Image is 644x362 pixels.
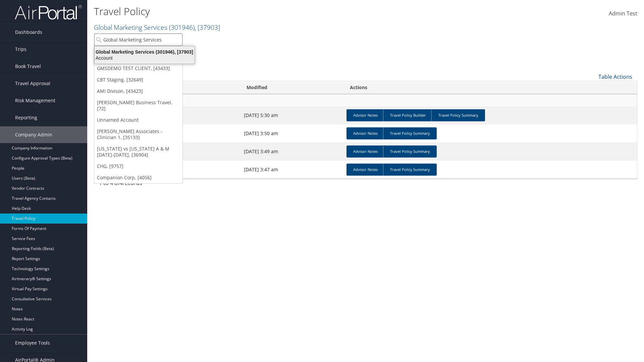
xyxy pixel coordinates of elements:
a: Table Actions [598,73,632,80]
span: , [ 37903 ] [195,23,220,32]
span: Trips [15,41,26,58]
a: [US_STATE] vs [US_STATE] A & M [DATE]-[DATE], [36904] [94,143,182,161]
a: Travel Policy Summary [383,127,437,139]
span: Travel Approval [15,75,50,92]
td: [DATE] 5:30 am [240,106,344,124]
input: Search Accounts [94,34,182,46]
a: [PERSON_NAME] Business Travel, [72] [94,97,182,114]
a: [PERSON_NAME] Associates - Clinician 1, [35133] [94,126,182,143]
a: Advisor Notes [346,164,384,176]
span: Dashboards [15,24,42,41]
span: Reporting [15,109,37,126]
a: Global Marketing Services [94,23,220,32]
td: [DATE] 3:49 am [240,142,344,161]
span: Admin Test [609,10,637,17]
a: Admin Test [609,3,637,24]
a: Travel Policy Summary [431,109,485,121]
a: GMSDEMO TEST CLIENT, [43433] [94,63,182,74]
span: Risk Management [15,92,55,109]
div: 1 to 4 of records [99,179,225,190]
span: Employee Tools [15,335,50,351]
td: [DATE] 3:50 am [240,124,344,142]
div: Global Marketing Services (301946), [37903] [91,49,199,55]
td: Global Marketing Services [94,94,637,106]
a: Travel Policy Builder [383,109,433,121]
a: Travel Policy Summary [383,164,437,176]
div: Account [91,55,199,61]
span: 4 [119,179,122,187]
th: Actions [344,81,637,94]
a: Advisor Notes [346,145,384,158]
a: Companion Corp, [4056] [94,172,182,183]
th: Modified: activate to sort column ascending [240,81,344,94]
a: CBT Staging, [32649] [94,74,182,85]
span: Company Admin [15,126,52,143]
h1: Travel Policy [94,4,456,18]
a: Travel Policy Summary [383,145,437,158]
a: Advisor Notes [346,109,384,121]
a: CHG, [9757] [94,161,182,172]
a: Unnamed Account [94,114,182,126]
a: Advisor Notes [346,127,384,139]
span: ( 301946 ) [169,23,195,32]
a: AMI Divison, [43423] [94,85,182,97]
span: Book Travel [15,58,41,75]
img: airportal-logo.png [15,4,82,20]
td: [DATE] 3:47 am [240,161,344,179]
